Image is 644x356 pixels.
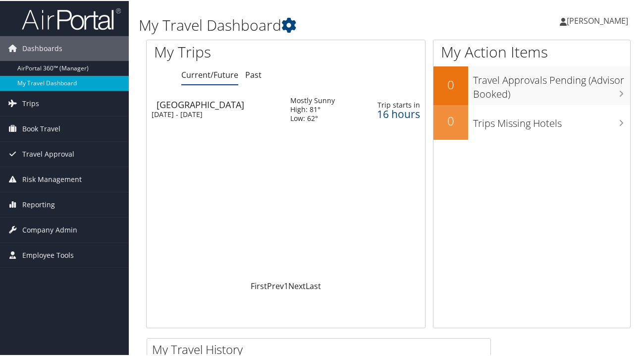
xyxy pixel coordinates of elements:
h1: My Action Items [433,41,630,61]
div: Low: 62° [290,113,335,122]
a: Last [306,280,321,291]
h1: My Trips [154,41,302,61]
div: [GEOGRAPHIC_DATA] [157,99,280,108]
h3: Trips Missing Hotels [473,111,630,129]
h1: My Travel Dashboard [139,14,472,35]
a: [PERSON_NAME] [560,5,638,35]
div: 16 hours [368,109,421,118]
h3: Travel Approvals Pending (Advisor Booked) [473,67,630,100]
div: Mostly Sunny [290,95,335,104]
div: High: 81° [290,104,335,113]
span: Risk Management [22,166,82,191]
a: 1 [284,280,288,291]
img: airportal-logo.png [22,6,121,30]
div: Trip starts in [368,100,421,109]
span: Travel Approval [22,141,74,166]
span: Reporting [22,191,55,216]
span: Employee Tools [22,242,74,267]
a: Next [288,280,306,291]
a: Prev [267,280,284,291]
a: 0Trips Missing Hotels [433,104,630,139]
div: [DATE] - [DATE] [152,109,275,118]
a: 0Travel Approvals Pending (Advisor Booked) [433,65,630,104]
span: Trips [22,90,39,115]
span: Company Admin [22,217,77,241]
a: Past [245,68,262,79]
h2: 0 [433,112,468,128]
span: Dashboards [22,35,62,60]
span: [PERSON_NAME] [567,14,628,25]
a: First [251,280,267,291]
h2: 0 [433,75,468,92]
a: Current/Future [181,68,238,79]
span: Book Travel [22,116,60,140]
